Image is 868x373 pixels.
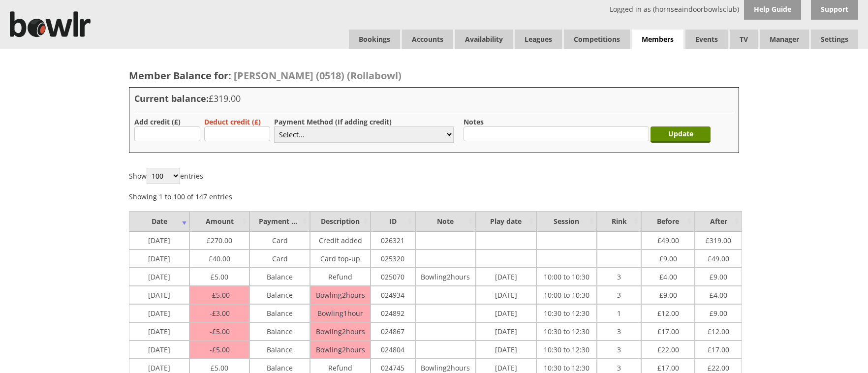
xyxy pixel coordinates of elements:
[402,30,453,49] span: Accounts
[476,341,536,359] td: [DATE]
[371,268,415,286] td: 025070
[207,233,232,245] span: 270.00
[657,342,679,354] span: 22.00
[659,270,677,281] span: 4.00
[310,211,371,231] td: Description : activate to sort column ascending
[657,233,679,245] span: 49.00
[597,304,641,322] td: 1
[464,117,484,126] label: Notes
[129,249,189,268] td: [DATE]
[234,69,402,82] span: [PERSON_NAME] (0518) (Rollabowl)
[189,211,249,231] td: Amount : activate to sort column ascending
[310,231,371,249] td: Credit added
[536,322,597,341] td: 10:30 to 12:30
[597,322,641,341] td: 3
[134,93,734,104] h3: Current balance:
[129,69,739,82] h2: Member Balance for:
[349,30,400,49] a: Bookings
[211,270,228,281] span: 5.00
[685,30,728,49] a: Events
[597,341,641,359] td: 3
[708,251,729,263] span: 49.00
[371,341,415,359] td: 024804
[371,249,415,268] td: 025320
[231,69,402,82] a: [PERSON_NAME] (0518) (Rollabowl)
[536,211,597,231] td: Session : activate to sort column ascending
[515,30,562,49] a: Leagues
[371,322,415,341] td: 024867
[455,30,513,49] a: Availability
[129,231,189,249] td: [DATE]
[210,345,230,354] span: 5.00
[129,171,203,181] label: Show entries
[249,268,310,286] td: Balance
[476,286,536,304] td: [DATE]
[706,233,731,245] span: 319.00
[249,304,310,322] td: Balance
[204,117,261,126] label: Deduct credit (£)
[310,268,371,286] td: Refund
[597,286,641,304] td: 3
[147,168,180,184] select: Showentries
[129,286,189,304] td: [DATE]
[371,211,415,231] td: ID : activate to sort column ascending
[641,211,695,231] td: Before : activate to sort column ascending
[209,251,230,263] span: 40.00
[210,290,230,300] span: 5.00
[249,231,310,249] td: Card
[129,304,189,322] td: [DATE]
[710,270,727,281] span: 9.00
[129,341,189,359] td: [DATE]
[310,322,371,341] td: Bowling2hours
[708,324,729,336] span: 12.00
[476,322,536,341] td: [DATE]
[564,30,630,49] a: Competitions
[536,304,597,322] td: 10:30 to 12:30
[371,231,415,249] td: 026321
[597,211,641,231] td: Rink : activate to sort column ascending
[129,322,189,341] td: [DATE]
[597,268,641,286] td: 3
[659,288,677,300] span: 9.00
[209,93,241,104] span: £319.00
[760,30,809,49] span: Manager
[476,304,536,322] td: [DATE]
[249,249,310,268] td: Card
[536,286,597,304] td: 10:00 to 10:30
[659,251,677,263] span: 9.00
[371,286,415,304] td: 024934
[310,249,371,268] td: Card top-up
[249,341,310,359] td: Balance
[536,268,597,286] td: 10:00 to 10:30
[657,361,679,373] span: 17.00
[211,361,228,373] span: 5.00
[371,304,415,322] td: 024892
[310,304,371,322] td: Bowling1hour
[695,211,742,231] td: After : activate to sort column ascending
[274,117,392,126] label: Payment Method (If adding credit)
[710,306,727,318] span: 9.00
[708,342,729,354] span: 17.00
[210,327,230,336] span: 5.00
[476,211,536,231] td: Play date : activate to sort column ascending
[310,286,371,304] td: Bowling2hours
[476,268,536,286] td: [DATE]
[415,268,476,286] td: Bowling2hours
[129,186,232,201] div: Showing 1 to 100 of 147 entries
[730,30,758,49] span: TV
[134,117,181,126] label: Add credit (£)
[708,361,729,373] span: 22.00
[249,286,310,304] td: Balance
[129,211,189,231] td: Date : activate to sort column ascending
[249,322,310,341] td: Balance
[632,30,683,50] span: Members
[811,30,858,49] span: Settings
[710,288,727,300] span: 4.00
[657,306,679,318] span: 12.00
[249,211,310,231] td: Payment Method : activate to sort column ascending
[415,211,476,231] td: Note : activate to sort column ascending
[651,126,711,143] input: Update
[536,341,597,359] td: 10:30 to 12:30
[657,324,679,336] span: 17.00
[210,309,230,318] span: 3.00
